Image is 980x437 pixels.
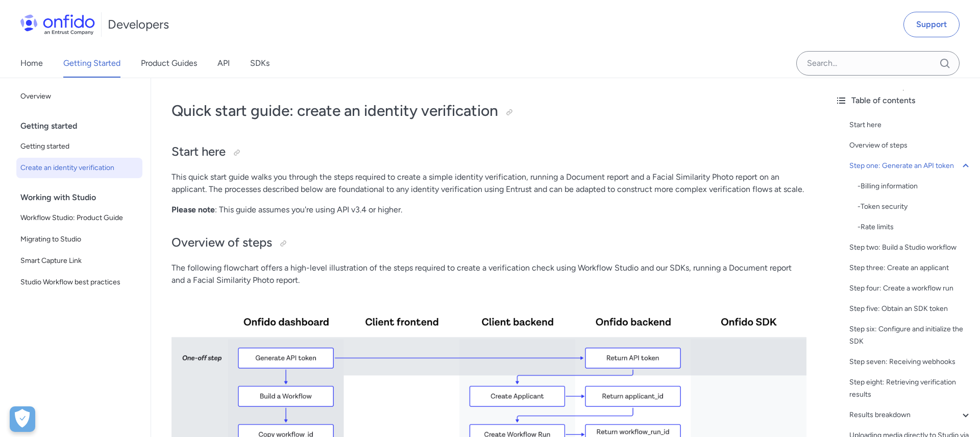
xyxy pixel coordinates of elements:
span: Studio Workflow best practices [20,276,138,288]
a: API [217,49,230,78]
div: Cookie Preferences [10,406,35,432]
a: Overview of steps [849,139,972,152]
a: Getting Started [63,49,120,78]
span: Migrating to Studio [20,233,138,246]
a: -Rate limits [857,221,972,233]
a: Start here [849,119,972,131]
span: Smart Capture Link [20,255,138,267]
h1: Quick start guide: create an identity verification [171,101,806,121]
div: Table of contents [835,94,972,107]
p: This quick start guide walks you through the steps required to create a simple identity verificat... [171,171,806,196]
button: Open Preferences [10,406,35,432]
div: - Billing information [857,180,972,192]
strong: Please note [171,205,215,214]
a: -Billing information [857,180,972,192]
a: Overview [16,86,142,107]
p: : This guide assumes you're using API v3.4 or higher. [171,204,806,216]
a: Create an identity verification [16,158,142,178]
a: Product Guides [141,49,197,78]
h2: Start here [171,143,806,161]
a: Getting started [16,136,142,157]
span: Create an identity verification [20,162,138,174]
a: Step two: Build a Studio workflow [849,241,972,254]
a: Step five: Obtain an SDK token [849,303,972,315]
a: Step six: Configure and initialize the SDK [849,323,972,348]
span: Overview [20,90,138,103]
input: Onfido search input field [796,51,960,76]
a: Smart Capture Link [16,251,142,271]
a: -Token security [857,201,972,213]
a: Support [903,12,960,37]
h1: Developers [108,16,169,33]
a: SDKs [250,49,269,78]
a: Workflow Studio: Product Guide [16,208,142,228]
a: Step seven: Receiving webhooks [849,356,972,368]
h2: Overview of steps [171,234,806,252]
div: Working with Studio [20,187,146,208]
a: Results breakdown [849,409,972,421]
span: Workflow Studio: Product Guide [20,212,138,224]
a: Step three: Create an applicant [849,262,972,274]
a: Step four: Create a workflow run [849,282,972,295]
div: Getting started [20,116,146,136]
a: Studio Workflow best practices [16,272,142,293]
div: - Token security [857,201,972,213]
img: Onfido Logo [20,14,95,35]
p: The following flowchart offers a high-level illustration of the steps required to create a verifi... [171,262,806,286]
a: Home [20,49,43,78]
a: Step one: Generate an API token [849,160,972,172]
a: Step eight: Retrieving verification results [849,376,972,401]
div: - Rate limits [857,221,972,233]
span: Getting started [20,140,138,153]
a: Migrating to Studio [16,229,142,250]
